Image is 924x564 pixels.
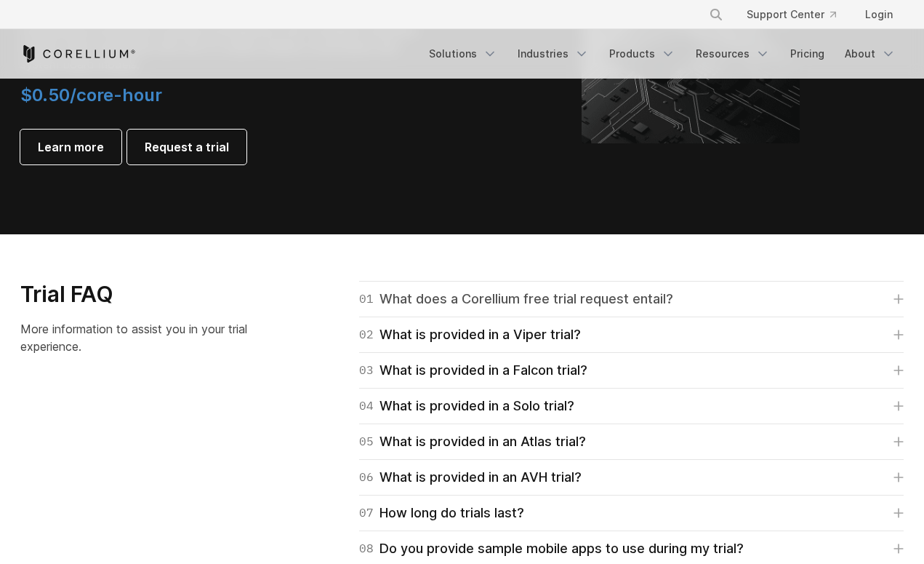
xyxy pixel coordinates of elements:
[20,130,121,164] a: Learn more
[782,41,833,67] a: Pricing
[359,432,904,452] a: 05What is provided in an Atlas trial?
[359,396,374,416] span: 04
[359,539,744,559] div: Do you provide sample mobile apps to use during my trial?
[359,467,904,488] a: 06What is provided in an AVH trial?
[20,45,136,63] a: Corellium Home
[359,360,587,381] div: What is provided in a Falcon trial?
[359,360,904,381] a: 03What is provided in a Falcon trial?
[691,1,904,28] div: Navigation Menu
[703,1,729,28] button: Search
[600,41,684,67] a: Products
[359,539,904,559] a: 08Do you provide sample mobile apps to use during my trial?
[145,138,229,156] span: Request a trial
[735,1,848,28] a: Support Center
[509,41,598,67] a: Industries
[359,325,374,345] span: 02
[420,41,506,67] a: Solutions
[359,432,586,452] div: What is provided in an Atlas trial?
[20,84,162,106] span: $0.50/core-hour
[359,503,524,523] div: How long do trials last?
[359,503,904,523] a: 07How long do trials last?
[359,289,673,309] div: What does a Corellium free trial request entail?
[853,1,904,28] a: Login
[359,539,374,559] span: 08
[359,467,582,488] div: What is provided in an AVH trial?
[359,289,904,309] a: 01What does a Corellium free trial request entail?
[420,41,904,67] div: Navigation Menu
[20,281,276,309] h3: Trial FAQ
[359,360,374,381] span: 03
[836,41,904,67] a: About
[359,325,581,345] div: What is provided in a Viper trial?
[38,138,104,156] span: Learn more
[359,325,904,345] a: 02What is provided in a Viper trial?
[359,289,374,309] span: 01
[359,432,374,452] span: 05
[127,130,246,164] a: Request a trial
[359,503,374,523] span: 07
[359,396,904,416] a: 04What is provided in a Solo trial?
[359,396,574,416] div: What is provided in a Solo trial?
[359,467,374,488] span: 06
[687,41,779,67] a: Resources
[20,320,276,355] p: More information to assist you in your trial experience.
